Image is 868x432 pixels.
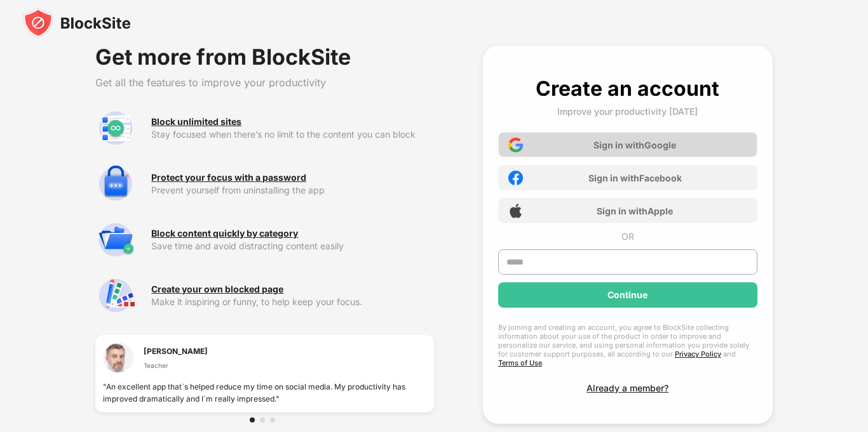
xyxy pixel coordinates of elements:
[144,360,208,370] div: Teacher
[597,206,673,216] div: Sign in with Apple
[621,231,634,242] div: OR
[151,297,434,307] div: Make it inspiring or funny, to help keep your focus.
[95,164,136,204] img: premium-password-protection.svg
[508,204,523,218] img: apple-icon.png
[498,358,542,367] a: Terms of Use
[95,219,136,260] img: premium-category.svg
[103,343,133,373] img: testimonial-1.jpg
[508,138,523,152] img: google-icon.png
[151,228,298,239] div: Block content quickly by category
[95,275,136,316] img: premium-customize-block-page.svg
[607,290,648,300] div: Continue
[151,173,306,183] div: Protect your focus with a password
[144,345,208,357] div: [PERSON_NAME]
[557,106,698,117] div: Improve your productivity [DATE]
[151,284,283,294] div: Create your own blocked page
[508,171,523,185] img: facebook-icon.png
[498,323,757,367] div: By joining and creating an account, you agree to BlockSite collecting information about your use ...
[587,383,668,393] div: Already a member?
[151,117,241,127] div: Block unlimited sites
[23,8,131,38] img: blocksite-icon-black.svg
[588,173,682,183] div: Sign in with Facebook
[151,185,434,195] div: Prevent yourself from uninstalling the app
[151,241,434,251] div: Save time and avoid distracting content easily
[103,381,426,405] div: "An excellent app that`s helped reduce my time on social media. My productivity has improved dram...
[675,350,721,358] a: Privacy Policy
[593,140,676,150] div: Sign in with Google
[151,129,434,140] div: Stay focused when there’s no limit to the content you can block
[536,76,719,101] div: Create an account
[95,76,434,89] div: Get all the features to improve your productivity
[95,108,136,148] img: premium-unlimited-blocklist.svg
[95,46,434,69] div: Get more from BlockSite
